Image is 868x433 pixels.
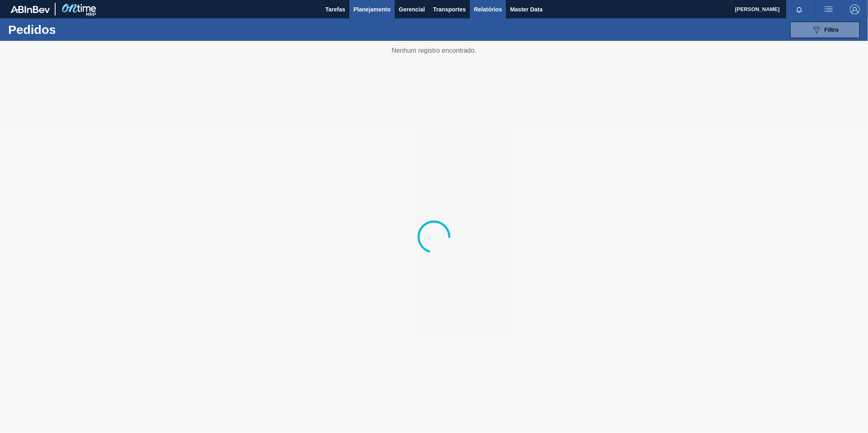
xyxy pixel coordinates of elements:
[850,4,860,14] img: Logout
[825,27,839,33] span: Filtro
[433,4,466,14] span: Transportes
[824,4,834,14] img: userActions
[353,4,391,14] span: Planejamento
[474,4,502,14] span: Relatórios
[786,4,812,15] button: Notificações
[8,25,132,34] h1: Pedidos
[325,4,345,14] span: Tarefas
[790,22,860,38] button: Filtro
[399,4,425,14] span: Gerencial
[510,4,542,14] span: Master Data
[11,6,50,13] img: TNhmsLtSVTkK8tSr43FrP2fwEKptu5GPRR3wAAAABJRU5ErkJggg==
